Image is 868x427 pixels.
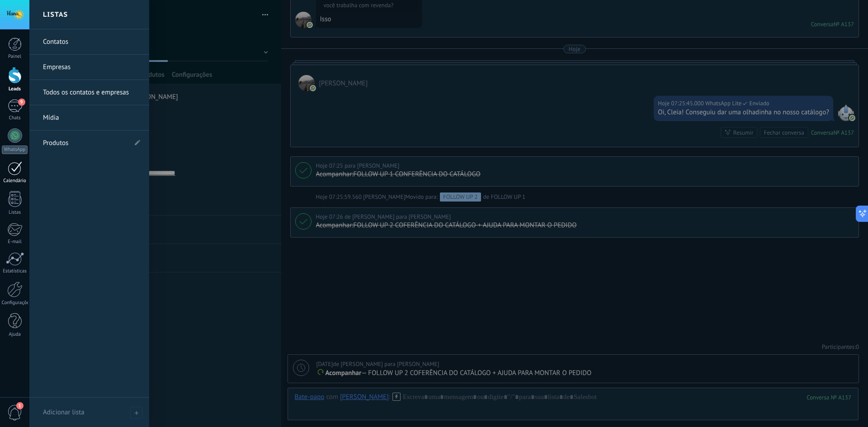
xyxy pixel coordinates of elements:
div: Listas [2,210,28,216]
div: Leads [2,86,28,92]
div: Ajuda [2,332,28,338]
span: 1 [16,402,24,409]
div: WhatsApp [2,145,28,154]
h2: Listas [43,0,68,29]
a: Contatos [43,29,140,55]
div: Configurações [2,300,28,306]
div: Chats [2,115,28,121]
div: E-mail [2,239,28,245]
span: 9 [18,99,25,106]
a: Todos os contatos e empresas [43,80,140,105]
a: Empresas [43,55,140,80]
div: Calendário [2,178,28,184]
div: Painel [2,54,28,60]
a: Mídia [43,105,140,131]
span: Adicionar lista [130,407,142,419]
span: Adicionar lista [43,408,85,417]
a: Produtos [43,131,127,156]
div: Estatísticas [2,268,28,274]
